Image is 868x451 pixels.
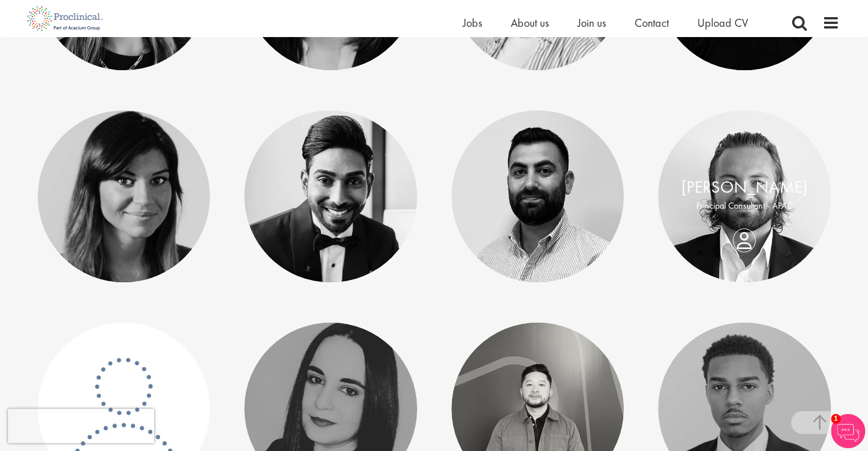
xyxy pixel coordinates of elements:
[831,414,865,448] img: Chatbot
[697,15,748,30] a: Upload CV
[635,15,669,30] a: Contact
[681,176,808,197] a: [PERSON_NAME]
[511,15,549,30] a: About us
[831,414,841,424] span: 1
[463,15,482,30] a: Jobs
[8,409,154,443] iframe: reCAPTCHA
[578,15,606,30] a: Join us
[669,199,819,212] p: Principal Consultant - APAC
